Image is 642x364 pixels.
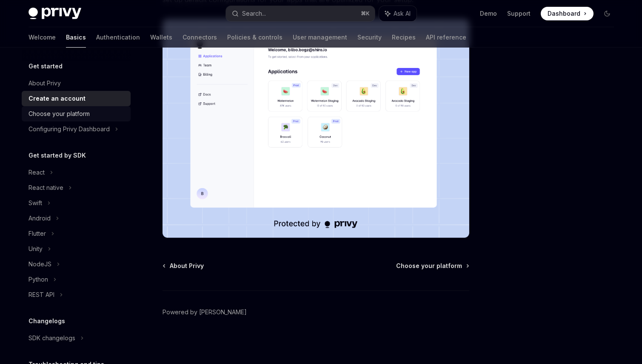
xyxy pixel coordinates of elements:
[293,27,347,48] a: User management
[426,27,466,48] a: API reference
[29,27,56,48] a: Welcome
[396,262,468,270] a: Choose your platform
[96,27,140,48] a: Authentication
[394,9,411,18] span: Ask AI
[163,19,469,238] img: images/Dash.png
[22,91,131,106] a: Create an account
[163,262,204,270] a: About Privy
[29,183,63,193] div: React native
[541,7,593,20] a: Dashboard
[480,9,497,18] a: Demo
[548,9,580,18] span: Dashboard
[66,27,86,48] a: Basics
[29,213,51,223] div: Android
[507,9,531,18] a: Support
[29,244,43,254] div: Unity
[22,106,131,121] a: Choose your platform
[150,27,172,48] a: Wallets
[29,150,86,161] h5: Get started by SDK
[392,27,416,48] a: Recipes
[357,27,382,48] a: Security
[226,6,375,21] button: Search...⌘K
[163,308,247,316] a: Powered by [PERSON_NAME]
[29,109,90,119] div: Choose your platform
[29,229,46,239] div: Flutter
[29,167,45,178] div: React
[29,259,51,269] div: NodeJS
[29,124,110,134] div: Configuring Privy Dashboard
[361,10,370,17] span: ⌘ K
[600,7,614,20] button: Toggle dark mode
[29,290,54,300] div: REST API
[396,262,462,270] span: Choose your platform
[379,6,417,21] button: Ask AI
[29,78,61,88] div: About Privy
[29,8,81,20] img: dark logo
[29,333,75,343] div: SDK changelogs
[29,93,86,104] div: Create an account
[22,76,131,91] a: About Privy
[29,61,63,71] h5: Get started
[29,316,65,326] h5: Changelogs
[29,198,42,208] div: Swift
[29,274,48,285] div: Python
[183,27,217,48] a: Connectors
[170,262,204,270] span: About Privy
[227,27,282,48] a: Policies & controls
[242,8,266,19] div: Search...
